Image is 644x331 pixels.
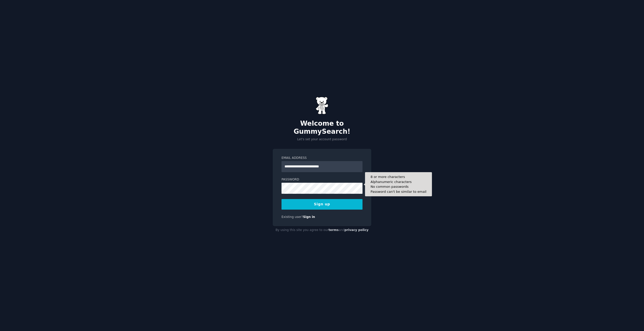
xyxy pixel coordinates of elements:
span: Existing user? [281,215,303,219]
a: Sign in [303,215,315,219]
div: By using this site you agree to our and [273,226,371,234]
a: terms [329,228,339,232]
label: Email Address [281,156,363,160]
a: privacy policy [344,228,369,232]
p: Let's set your account password [273,137,371,142]
label: Password [281,177,363,182]
button: Sign up [281,199,363,210]
h2: Welcome to GummySearch! [273,120,371,135]
img: Gummy Bear [316,97,328,114]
